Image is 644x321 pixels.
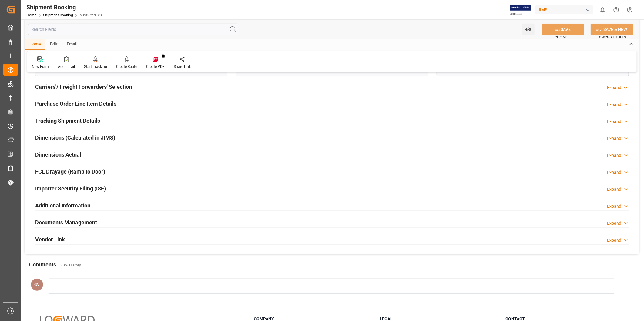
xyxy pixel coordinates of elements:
div: New Form [32,64,49,69]
h2: Dimensions Actual [35,151,81,159]
div: Home [25,39,45,50]
h2: Carriers'/ Freight Forwarders' Selection [35,83,132,91]
div: Expand [607,203,621,210]
span: GV [35,282,40,287]
h2: Dimensions (Calculated in JIMS) [35,134,115,142]
button: JIMS [535,4,596,15]
h2: Importer Security Filing (ISF) [35,184,106,193]
div: Create Route [116,64,137,69]
div: Edit [45,39,62,50]
button: Help Center [609,3,623,17]
button: SAVE & NEW [591,24,633,35]
div: JIMS [535,5,593,14]
div: Expand [607,84,621,91]
div: Expand [607,101,621,108]
div: Expand [607,169,621,176]
button: show 0 new notifications [596,3,609,17]
button: open menu [522,24,535,35]
h2: Purchase Order Line Item Details [35,100,116,108]
h2: Vendor Link [35,235,65,243]
div: Share Link [174,64,191,69]
h2: Tracking Shipment Details [35,117,100,125]
div: Expand [607,135,621,142]
button: SAVE [542,24,584,35]
div: Expand [607,220,621,227]
input: Search Fields [28,24,238,35]
a: Shipment Booking [43,13,73,17]
div: Expand [607,152,621,159]
a: View History [60,263,81,267]
div: Shipment Booking [26,3,104,12]
div: Expand [607,186,621,193]
div: Expand [607,118,621,125]
h2: Additional Information [35,201,90,210]
div: Expand [607,237,621,243]
div: Start Tracking [84,64,107,69]
a: Home [26,13,36,17]
div: Email [62,39,82,50]
h2: Comments [29,260,56,269]
span: Ctrl/CMD + Shift + S [599,35,626,39]
h2: Documents Management [35,218,97,227]
img: Exertis%20JAM%20-%20Email%20Logo.jpg_1722504956.jpg [510,5,531,15]
div: Audit Trail [58,64,75,69]
h2: FCL Drayage (Ramp to Door) [35,167,105,176]
span: Ctrl/CMD + S [555,35,572,39]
